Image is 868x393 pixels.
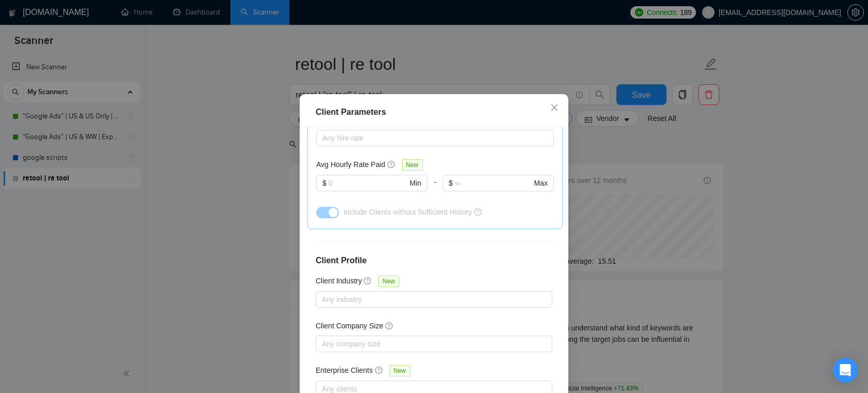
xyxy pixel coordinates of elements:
h5: Client Company Size [316,320,383,331]
span: $ [322,177,327,189]
div: Client Parameters [316,106,552,118]
span: New [378,276,399,287]
span: New [390,365,410,376]
button: Close [540,94,568,122]
span: Max [534,177,548,189]
span: close [550,103,559,112]
div: Open Intercom Messenger [833,358,858,383]
span: question-circle [385,322,394,330]
span: question-circle [375,366,383,374]
h4: Client Profile [316,254,552,267]
input: ∞ [455,177,532,189]
span: question-circle [364,277,372,285]
span: Min [410,177,422,189]
input: 0 [329,177,408,189]
span: New [402,159,423,171]
div: - [427,175,442,204]
h5: Client Industry [316,275,362,286]
span: Include Clients without Sufficient History [344,208,472,216]
span: question-circle [388,160,396,169]
h5: Avg Hourly Rate Paid [316,159,385,170]
span: $ [449,177,453,189]
span: question-circle [474,208,482,216]
h5: Enterprise Clients [316,365,373,376]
